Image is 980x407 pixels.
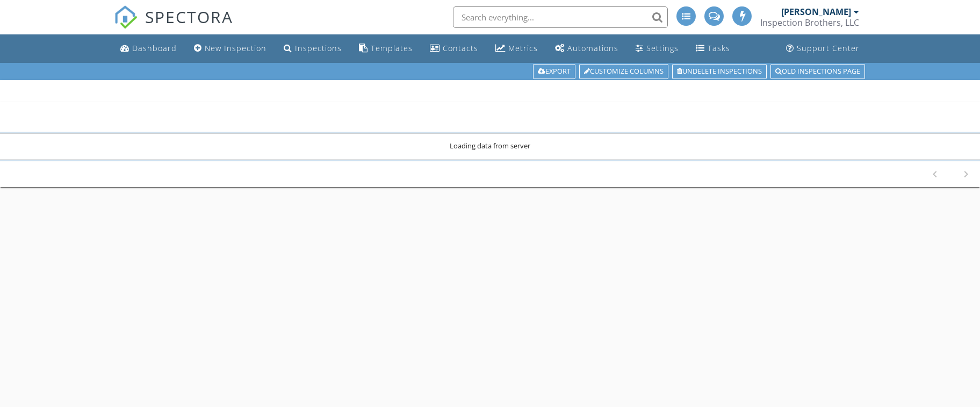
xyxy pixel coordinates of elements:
[114,15,233,37] a: SPECTORA
[426,39,482,59] a: Contacts
[508,43,538,53] div: Metrics
[355,39,417,59] a: Templates
[708,43,730,53] div: Tasks
[797,43,860,53] div: Support Center
[782,39,864,59] a: Support Center
[145,5,233,28] span: SPECTORA
[132,43,177,53] div: Dashboard
[691,39,734,59] a: Tasks
[770,64,865,79] a: Old inspections page
[551,39,623,59] a: Automations (Advanced)
[760,17,859,28] div: Inspection Brothers, LLC
[672,64,767,79] a: Undelete inspections
[295,43,342,53] div: Inspections
[579,64,668,79] a: Customize Columns
[114,5,138,29] img: The Best Home Inspection Software - Spectora
[631,39,683,59] a: Settings
[646,43,679,53] div: Settings
[453,6,668,28] input: Search everything...
[443,43,478,53] div: Contacts
[491,39,542,59] a: Metrics
[567,43,618,53] div: Automations
[205,43,266,53] div: New Inspection
[371,43,413,53] div: Templates
[533,64,575,79] a: Export
[279,39,346,59] a: Inspections
[190,39,271,59] a: New Inspection
[781,6,851,17] div: [PERSON_NAME]
[116,39,181,59] a: Dashboard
